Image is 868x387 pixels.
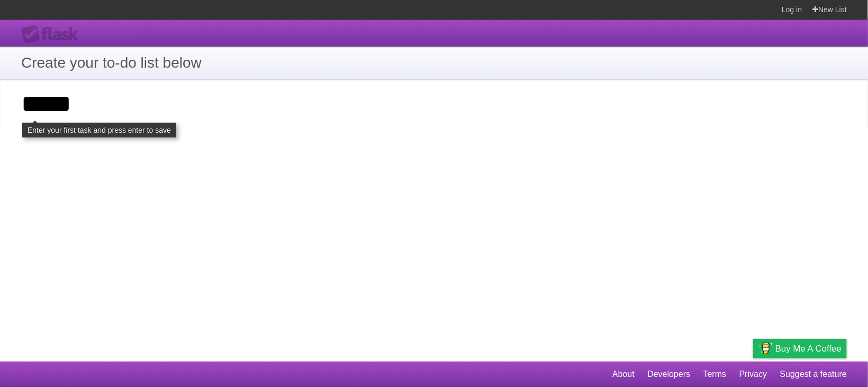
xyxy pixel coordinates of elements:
[21,52,847,74] h1: Create your to-do list below
[739,364,767,384] a: Privacy
[775,339,842,358] span: Buy me a coffee
[758,339,773,357] img: Buy me a coffee
[703,364,727,384] a: Terms
[780,364,847,384] a: Suggest a feature
[21,25,85,44] div: Flask
[612,364,635,384] a: About
[753,339,847,358] a: Buy me a coffee
[647,364,690,384] a: Developers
